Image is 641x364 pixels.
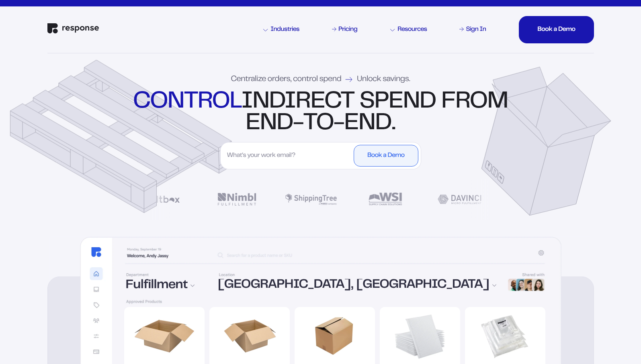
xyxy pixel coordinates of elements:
[131,91,510,134] div: indirect spend from end-to-end.
[390,26,427,33] div: Resources
[223,145,352,167] input: What's your work email?
[458,25,487,35] a: Sign In
[466,26,486,33] div: Sign In
[126,279,209,292] div: Fulfillment
[133,92,241,112] strong: control
[331,25,359,35] a: Pricing
[338,26,357,33] div: Pricing
[519,16,594,43] button: Book a DemoBook a DemoBook a DemoBook a Demo
[367,153,404,159] div: Book a Demo
[357,75,410,83] span: Unlock savings.
[231,75,410,83] div: Centralize orders, control spend
[537,26,575,33] div: Book a Demo
[354,145,418,167] button: Book a Demo
[47,23,99,34] img: Response Logo
[263,26,299,33] div: Industries
[218,279,497,292] div: [GEOGRAPHIC_DATA], [GEOGRAPHIC_DATA]
[47,23,99,36] a: Response Home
